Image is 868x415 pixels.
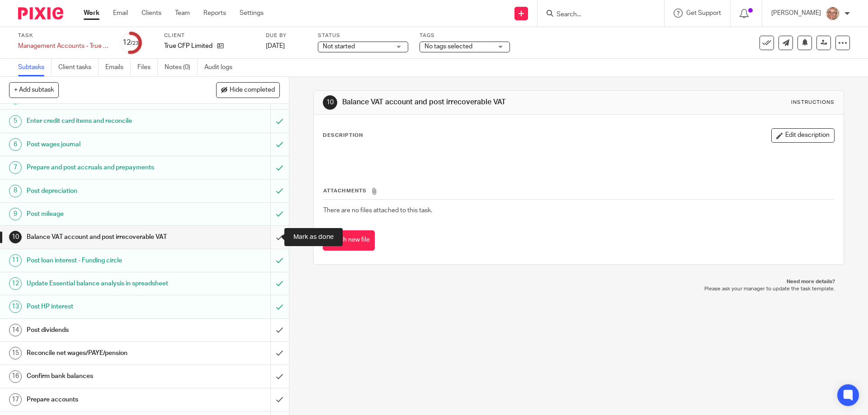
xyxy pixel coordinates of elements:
[9,82,59,98] button: + Add subtask
[9,231,22,243] div: 10
[58,59,99,76] a: Client tasks
[323,43,355,50] span: Not started
[322,278,835,285] p: Need more details?
[9,347,22,359] div: 15
[826,6,840,21] img: SJ.jpg
[131,41,139,46] small: /23
[9,393,22,406] div: 17
[9,277,22,290] div: 12
[27,230,183,244] h1: Balance VAT account and post irrecoverable VAT
[266,32,307,39] label: Due by
[9,161,22,174] div: 7
[420,32,510,39] label: Tags
[142,9,161,18] a: Clients
[771,9,821,18] p: [PERSON_NAME]
[27,207,183,221] h1: Post mileage
[9,138,22,151] div: 6
[27,184,183,198] h1: Post depreciation
[556,11,637,19] input: Search
[27,346,183,360] h1: Reconcile net wages/PAYE/pension
[323,230,375,251] button: Attach new file
[204,59,239,76] a: Audit logs
[322,285,835,293] p: Please ask your manager to update the task template.
[9,185,22,197] div: 8
[18,59,52,76] a: Subtasks
[165,59,198,76] a: Notes (0)
[9,300,22,313] div: 13
[342,98,598,107] h1: Balance VAT account and post irrecoverable VAT
[9,208,22,220] div: 9
[9,254,22,267] div: 11
[27,323,183,337] h1: Post dividends
[137,59,158,76] a: Files
[18,7,63,19] img: Pixie
[240,9,264,18] a: Settings
[18,32,108,39] label: Task
[18,42,108,51] div: Management Accounts - True CFP
[27,277,183,290] h1: Update Essential balance analysis in spreadsheet
[9,115,22,128] div: 5
[203,9,226,18] a: Reports
[27,114,183,128] h1: Enter credit card items and reconcile
[27,393,183,406] h1: Prepare accounts
[318,32,408,39] label: Status
[113,9,128,18] a: Email
[164,42,212,51] p: True CFP Limited
[9,324,22,336] div: 14
[266,43,285,49] span: [DATE]
[27,300,183,313] h1: Post HP interest
[27,369,183,383] h1: Confirm bank balances
[323,95,337,110] div: 10
[323,132,363,139] p: Description
[323,207,432,214] span: There are no files attached to this task.
[686,10,721,16] span: Get Support
[323,188,367,193] span: Attachments
[771,128,835,143] button: Edit description
[105,59,131,76] a: Emails
[216,82,280,98] button: Hide completed
[27,138,183,151] h1: Post wages journal
[123,37,139,48] div: 12
[27,254,183,267] h1: Post loan interest - Funding circle
[175,9,190,18] a: Team
[27,161,183,174] h1: Prepare and post accruals and prepayments
[791,99,835,106] div: Instructions
[230,87,275,94] span: Hide completed
[164,32,255,39] label: Client
[9,370,22,383] div: 16
[425,43,472,50] span: No tags selected
[84,9,99,18] a: Work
